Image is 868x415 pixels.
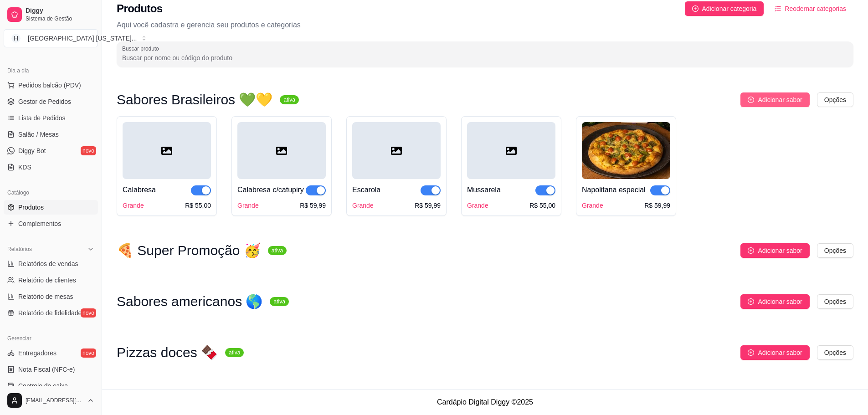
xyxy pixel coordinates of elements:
a: Relatório de mesas [4,289,98,304]
button: Adicionar sabor [740,294,809,309]
p: Aqui você cadastra e gerencia seu produtos e categorias [117,20,853,31]
span: Relatório de fidelidade [18,308,82,318]
h2: Produtos [117,1,163,16]
button: Opções [817,294,853,309]
h3: Pizzas doces 🍫 [117,347,218,358]
div: R$ 59,99 [644,201,670,210]
span: Pedidos balcão (PDV) [18,81,81,90]
span: plus-circle [748,298,754,305]
span: Adicionar sabor [758,246,802,256]
div: Grande [123,201,144,210]
a: Relatório de fidelidadenovo [4,306,98,320]
span: Salão / Mesas [18,130,59,139]
span: plus-circle [748,247,754,254]
span: Adicionar sabor [758,297,802,307]
span: KDS [18,163,31,172]
div: [GEOGRAPHIC_DATA] [US_STATE] ... [28,34,137,43]
button: Adicionar categoria [685,1,764,16]
button: Opções [817,243,853,258]
div: Grande [467,201,488,210]
h3: 🍕 Super Promoção 🥳 [117,245,261,256]
span: Entregadores [18,348,56,358]
span: plus-circle [692,5,699,12]
h3: Sabores Brasileiros 💚💛 [117,94,272,105]
div: Napolitana especial [582,184,646,195]
span: plus-circle [748,97,754,103]
a: Nota Fiscal (NFC-e) [4,362,98,377]
span: Relatórios de vendas [18,259,78,268]
span: Diggy [26,7,94,15]
a: Complementos [4,216,98,231]
span: Relatório de clientes [18,276,76,285]
a: Entregadoresnovo [4,346,98,360]
button: Adicionar sabor [740,345,809,360]
a: Produtos [4,200,98,215]
a: Controle de caixa [4,379,98,393]
div: R$ 59,99 [415,201,441,210]
span: Adicionar sabor [758,95,802,105]
div: Grande [582,201,603,210]
span: Lista de Pedidos [18,113,66,123]
div: Escarola [352,184,380,195]
a: Diggy Botnovo [4,143,98,158]
sup: ativa [270,297,288,306]
span: Adicionar sabor [758,348,802,358]
a: Salão / Mesas [4,127,98,142]
label: Buscar produto [122,45,162,52]
span: Diggy Bot [18,146,46,155]
span: Opções [824,348,846,358]
div: R$ 55,00 [185,201,211,210]
button: Reodernar categorias [767,1,853,16]
a: Relatórios de vendas [4,256,98,271]
a: Relatório de clientes [4,273,98,287]
div: Catálogo [4,185,98,200]
button: Adicionar sabor [740,92,809,107]
span: Opções [824,246,846,256]
input: Buscar produto [122,53,848,62]
div: Calabresa c/catupiry [237,184,304,195]
span: Gestor de Pedidos [18,97,71,106]
div: R$ 59,99 [300,201,326,210]
a: KDS [4,160,98,174]
span: Opções [824,297,846,307]
span: Produtos [18,203,44,212]
span: plus-circle [748,349,754,356]
div: Mussarela [467,184,501,195]
span: Relatórios [7,246,32,253]
button: Pedidos balcão (PDV) [4,78,98,92]
a: Lista de Pedidos [4,111,98,125]
div: Grande [237,201,259,210]
button: Adicionar sabor [740,243,809,258]
sup: ativa [225,348,244,357]
div: Grande [352,201,374,210]
span: Reodernar categorias [785,4,846,14]
button: Opções [817,92,853,107]
span: Complementos [18,219,61,228]
span: ordered-list [775,5,781,12]
sup: ativa [268,246,287,255]
span: Nota Fiscal (NFC-e) [18,365,75,374]
span: Controle de caixa [18,381,68,390]
button: Opções [817,345,853,360]
span: Relatório de mesas [18,292,73,301]
div: Dia a dia [4,63,98,78]
div: Calabresa [123,184,156,195]
span: Adicionar categoria [702,4,757,14]
div: Gerenciar [4,331,98,346]
img: product-image [582,122,670,179]
span: Sistema de Gestão [26,15,94,22]
h3: Sabores americanos 🌎 [117,296,262,307]
div: R$ 55,00 [529,201,555,210]
span: H [11,34,21,43]
span: [EMAIL_ADDRESS][DOMAIN_NAME] [26,397,83,404]
a: Gestor de Pedidos [4,94,98,109]
a: DiggySistema de Gestão [4,4,98,26]
footer: Cardápio Digital Diggy © 2025 [102,389,868,415]
span: Opções [824,95,846,105]
button: Select a team [4,29,98,47]
sup: ativa [280,95,298,104]
button: [EMAIL_ADDRESS][DOMAIN_NAME] [4,389,98,411]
